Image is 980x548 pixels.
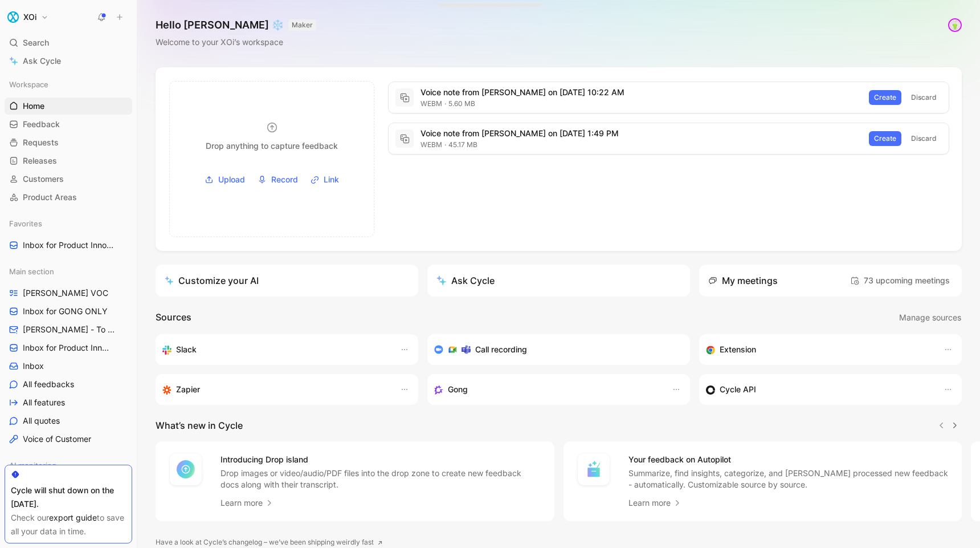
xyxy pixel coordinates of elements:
[850,274,950,287] span: 73 upcoming meetings
[847,271,953,290] button: 73 upcoming meetings
[9,79,48,90] span: Workspace
[5,134,132,151] a: Requests
[9,266,54,277] span: Main section
[11,484,126,511] div: Cycle will shut down on the [DATE].
[5,431,132,448] a: Voice of Customer
[201,171,249,188] button: Upload
[23,342,113,354] span: Inbox for Product Innovation Product Area
[5,339,132,356] a: Inbox for Product Innovation Product Area
[220,453,541,466] h4: Introducing Drop island
[911,92,937,103] span: Discard
[420,127,862,140] div: Voice note from [PERSON_NAME] on [DATE] 1:49 PM
[49,513,97,522] a: export guide
[5,34,132,51] div: Search
[628,453,949,466] h4: Your feedback on Autopilot
[23,119,60,130] span: Feedback
[5,189,132,206] a: Product Areas
[420,140,442,149] span: webm
[5,152,132,169] a: Releases
[5,321,132,338] a: [PERSON_NAME] - To Process
[5,215,132,232] div: Favorites
[156,419,243,432] h2: What’s new in Cycle
[5,412,132,429] a: All quotes
[628,496,682,510] a: Learn more
[911,133,937,144] span: Discard
[23,100,44,112] span: Home
[9,218,42,229] span: Favorites
[5,116,132,133] a: Feedback
[156,18,316,32] h1: Hello [PERSON_NAME] ❄️
[23,415,60,427] span: All quotes
[176,343,197,356] h3: Slack
[5,376,132,393] a: All feedbacks
[206,139,338,153] div: Drop anything to capture feedback
[436,274,495,287] div: Ask Cycle
[271,173,298,186] span: Record
[434,383,660,396] div: Capture feedback from your incoming calls
[5,394,132,411] a: All features
[162,343,389,356] div: Sync your customers, send feedback and get updates in Slack
[869,90,901,105] button: Create
[5,52,132,70] a: Ask Cycle
[23,306,108,317] span: Inbox for GONG ONLY
[874,133,896,144] span: Create
[220,468,541,490] p: Drop images or video/audio/PDF files into the drop zone to create new feedback docs along with th...
[7,11,19,23] img: XOi
[23,137,59,148] span: Requests
[475,343,527,356] h3: Call recording
[5,98,132,115] a: Home
[162,383,389,396] div: Capture feedback from thousands of sources with Zapier (survey results, recordings, sheets, etc).
[708,274,778,287] div: My meetings
[218,173,245,186] span: Upload
[254,171,302,188] button: Record
[628,468,949,490] p: Summarize, find insights, categorize, and [PERSON_NAME] processed new feedback - automatically. C...
[23,360,44,372] span: Inbox
[324,173,339,186] span: Link
[5,457,132,474] div: AI monitoring
[156,35,316,49] div: Welcome to your XOi’s workspace
[5,303,132,320] a: Inbox for GONG ONLY
[442,140,477,149] span: 45.17 MB
[874,92,896,103] span: Create
[156,537,383,548] a: Have a look at Cycle’s changelog – we’ve been shipping weirdly fast
[5,263,132,280] div: Main section
[23,155,57,167] span: Releases
[427,265,690,297] button: Ask Cycle
[165,274,259,287] div: Customize your AI
[5,263,132,448] div: Main section[PERSON_NAME] VOCInbox for GONG ONLY[PERSON_NAME] - To ProcessInbox for Product Innov...
[9,460,56,471] span: AI monitoring
[23,379,74,390] span: All feedbacks
[899,310,962,325] button: Manage sources
[288,19,316,31] button: MAKER
[720,383,756,396] h3: Cycle API
[156,265,418,297] a: Customize your AI
[23,192,77,203] span: Product Areas
[5,237,132,254] a: Inbox for Product Innovation Product Area
[23,36,49,50] span: Search
[23,12,36,22] h1: XOi
[5,76,132,93] div: Workspace
[720,343,756,356] h3: Extension
[307,171,343,188] button: Link
[442,99,475,108] span: 5.60 MB
[906,90,942,105] button: Discard
[23,287,108,299] span: [PERSON_NAME] VOC
[23,324,118,335] span: [PERSON_NAME] - To Process
[434,343,674,356] div: Record & transcribe meetings from Zoom, Meet & Teams.
[706,343,932,356] div: Capture feedback from anywhere on the web
[706,383,932,396] div: Sync customers & send feedback from custom sources. Get inspired by our favorite use case
[869,131,901,146] button: Create
[5,171,132,188] a: Customers
[156,310,191,325] h2: Sources
[23,433,91,445] span: Voice of Customer
[906,131,942,146] button: Discard
[220,496,274,510] a: Learn more
[23,173,64,185] span: Customers
[23,54,61,68] span: Ask Cycle
[420,99,442,108] span: webm
[5,358,132,375] a: Inbox
[5,9,51,25] button: XOiXOi
[23,397,65,408] span: All features
[176,383,200,396] h3: Zapier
